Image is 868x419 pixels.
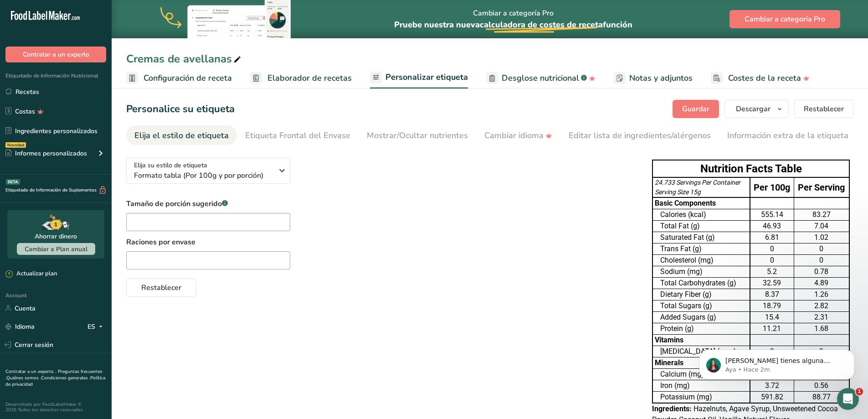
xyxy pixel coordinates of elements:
[385,71,468,83] span: Personalizar etiqueta
[652,266,750,278] td: Sodium (mg)
[126,68,232,88] a: Configuración de receta
[652,243,750,255] td: Trans Fat (g)
[736,103,770,114] span: Descargar
[5,402,106,413] div: Desarrollado por FoodLabelMaker © 2025 Todos los derechos reservados
[245,129,350,142] div: Etiqueta Frontal del Envase
[652,392,750,403] td: Potassium (mg)
[796,243,847,254] div: 0
[796,289,847,300] div: 1.26
[652,380,750,392] td: Iron (mg)
[126,237,290,248] label: Raciones por envase
[652,160,849,177] th: Nutrition Facts Table
[126,279,196,297] button: Restablecer
[250,68,352,88] a: Elaborador de recetas
[652,357,750,369] td: Minerals
[652,300,750,312] td: Total Sugars (g)
[5,269,57,279] div: Actualizar plan
[796,209,847,220] div: 83.27
[796,392,847,403] div: 88.77
[796,278,847,289] div: 4.89
[5,375,105,388] a: Política de privacidad
[652,289,750,300] td: Dietary Fiber (g)
[794,100,853,118] button: Restablecer
[804,103,844,114] span: Restablecer
[652,335,750,346] td: Vitamins
[752,278,792,289] div: 32.59
[126,198,290,209] label: Tamaño de porción sugerido
[25,245,87,253] span: Cambiar a Plan anual
[752,209,792,220] div: 555.14
[6,375,41,381] a: Quiénes somos .
[727,129,848,142] div: Información extra de la etiqueta
[752,266,792,277] div: 5.2
[141,282,181,293] span: Restablecer
[752,289,792,300] div: 8.37
[126,102,235,117] h1: Personalice su etiqueta
[728,72,801,84] span: Costes de la receta
[652,369,750,380] td: Calcium (mg)
[745,14,825,25] span: Cambiar a categoría Pro
[652,312,750,323] td: Added Sugars (g)
[5,142,26,148] div: Novedad
[652,346,750,357] td: [MEDICAL_DATA] (mcg)
[752,243,792,254] div: 0
[837,388,859,410] iframe: Intercom live chat
[5,149,87,158] div: Informes personalizados
[652,278,750,289] td: Total Carbohydrates (g)
[569,129,711,142] div: Editar lista de ingredientes/alérgenos
[5,368,103,381] a: Preguntas frecuentes .
[6,179,20,185] div: BETA
[5,47,106,62] button: Contratar a un experto
[484,129,552,142] div: Cambiar idioma
[614,68,693,88] a: Notas y adjuntos
[17,243,95,255] button: Cambiar a Plan anual
[794,177,849,197] td: Per Serving
[480,19,603,30] span: calculadora de costes de receta
[711,68,810,88] a: Costes de la receta
[629,72,693,84] span: Notas y adjuntos
[686,331,868,394] iframe: Intercom notifications mensaje
[486,68,596,88] a: Desglose nutricional
[690,188,701,196] span: 15g
[35,232,77,241] div: Ahorrar dinero
[655,188,688,196] span: Serving Size
[796,312,847,323] div: 2.31
[796,221,847,232] div: 7.04
[652,255,750,266] td: Cholesterol (mg)
[796,266,847,277] div: 0.78
[856,388,863,395] span: 1
[752,323,792,334] div: 11.21
[367,129,468,142] div: Mostrar/Ocultar nutrientes
[370,67,468,89] a: Personalizar etiqueta
[144,72,232,84] span: Configuración de receta
[655,178,748,187] div: 24.733 Servings Per Container
[652,221,750,232] td: Total Fat (g)
[126,158,290,184] button: Elija su estilo de etiqueta Formato tabla (Por 100g y por porción)
[267,72,352,84] span: Elaborador de recetas
[652,404,692,413] span: Ingredients:
[5,319,35,335] a: Idioma
[750,177,794,197] td: Per 100g
[752,255,792,266] div: 0
[796,255,847,266] div: 0
[752,392,792,403] div: 591.82
[652,232,750,243] td: Saturated Fat (g)
[394,19,632,30] span: Pruebe nuestra nueva función
[682,103,709,114] span: Guardar
[673,100,719,118] button: Guardar
[652,197,750,209] td: Basic Components
[796,300,847,311] div: 2.82
[752,300,792,311] div: 18.79
[502,72,579,84] span: Desglose nutricional
[752,232,792,243] div: 6.81
[41,375,90,381] a: Condiciones generales .
[796,323,847,334] div: 1.68
[729,10,840,28] button: Cambiar a categoría Pro
[752,312,792,323] div: 15.4
[134,129,229,142] div: Elija el estilo de etiqueta
[87,321,106,332] div: ES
